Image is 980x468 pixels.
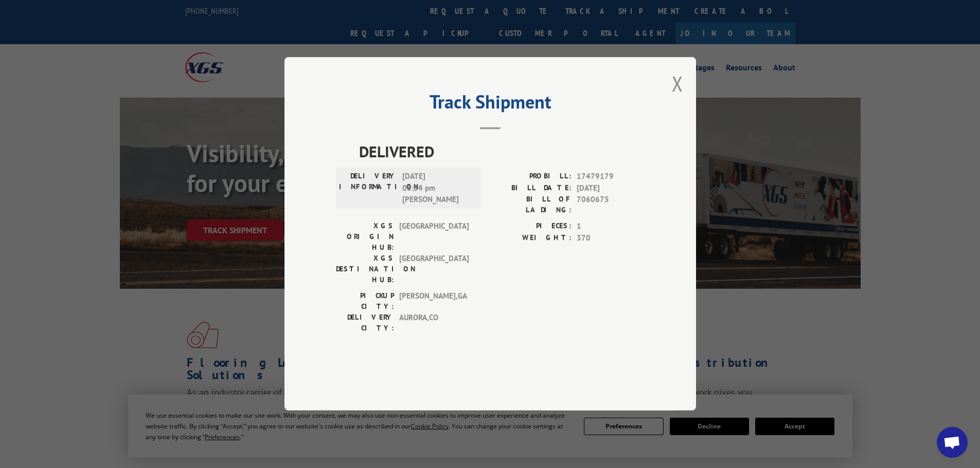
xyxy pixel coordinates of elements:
[399,253,469,286] span: [GEOGRAPHIC_DATA]
[399,291,469,312] span: [PERSON_NAME] , GA
[937,427,968,458] div: Open chat
[577,182,645,194] span: [DATE]
[490,182,572,194] label: BILL DATE:
[402,171,472,206] span: [DATE] 03:54 pm [PERSON_NAME]
[577,232,645,244] span: 370
[336,312,394,334] label: DELIVERY CITY:
[336,291,394,312] label: PICKUP CITY:
[672,70,683,97] button: Close modal
[490,221,572,233] label: PIECES:
[490,171,572,183] label: PROBILL:
[577,221,645,233] span: 1
[399,312,469,334] span: AURORA , CO
[490,232,572,244] label: WEIGHT:
[399,221,469,253] span: [GEOGRAPHIC_DATA]
[359,140,645,163] span: DELIVERED
[577,194,645,216] span: 7060675
[577,171,645,183] span: 17479179
[490,194,572,216] label: BILL OF LADING:
[339,171,397,206] label: DELIVERY INFORMATION:
[336,253,394,286] label: XGS DESTINATION HUB:
[336,221,394,253] label: XGS ORIGIN HUB:
[336,95,645,114] h2: Track Shipment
